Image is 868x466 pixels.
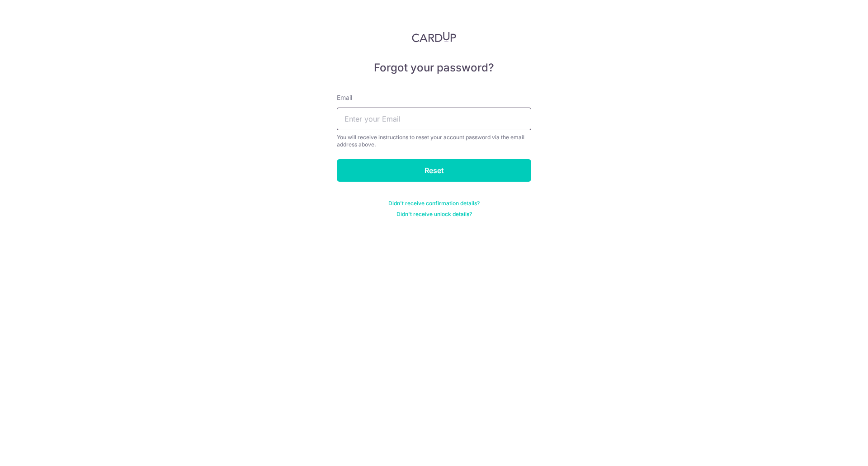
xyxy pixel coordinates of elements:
input: Reset [337,159,531,182]
input: Enter your Email [337,108,531,130]
a: Didn't receive unlock details? [396,211,472,218]
img: CardUp Logo [412,32,456,42]
div: You will receive instructions to reset your account password via the email address above. [337,134,531,148]
h5: Forgot your password? [337,61,531,75]
label: Email [337,93,352,102]
a: Didn't receive confirmation details? [388,200,480,207]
